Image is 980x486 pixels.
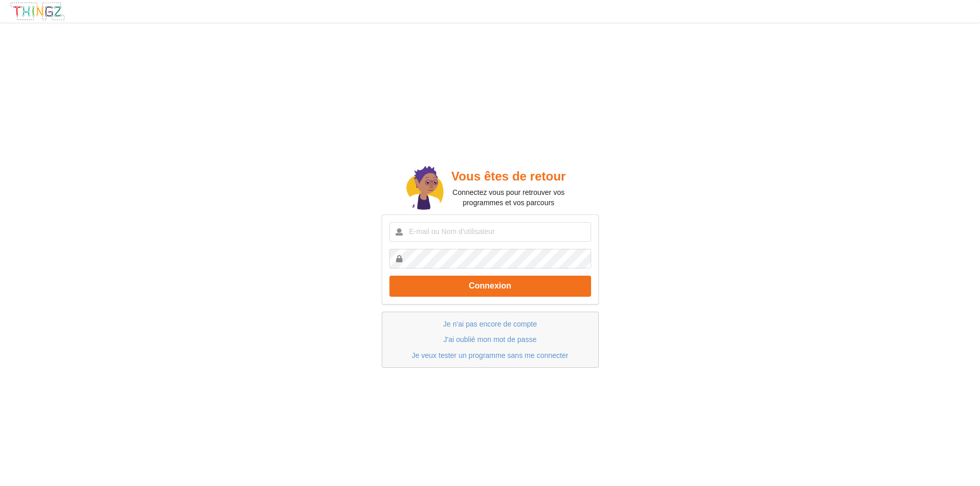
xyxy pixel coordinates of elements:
a: J'ai oublié mon mot de passe [443,335,537,344]
input: E-mail ou Nom d'utilisateur [389,222,591,242]
img: thingz_logo.png [10,2,65,21]
p: Connectez vous pour retrouver vos programmes et vos parcours [443,187,574,208]
a: Je n'ai pas encore de compte [443,320,537,328]
img: doc.svg [406,166,443,211]
h2: Vous êtes de retour [443,169,574,185]
button: Connexion [389,276,591,297]
a: Je veux tester un programme sans me connecter [412,351,568,359]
